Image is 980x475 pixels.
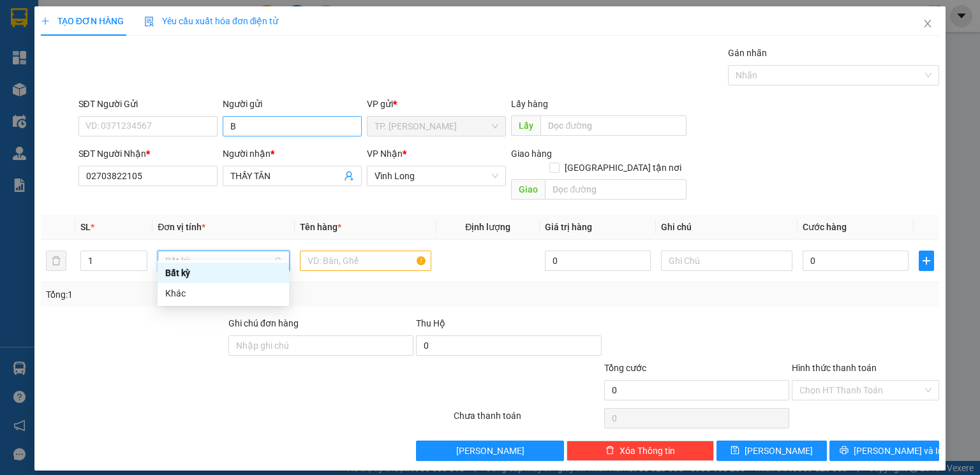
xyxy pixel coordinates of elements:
div: Người nhận [223,147,362,161]
span: Giao hàng [511,149,552,159]
div: SĐT Người Gửi [78,97,218,111]
span: Lấy hàng [511,99,548,109]
div: Chưa thanh toán [452,409,602,431]
button: save[PERSON_NAME] [716,441,827,461]
span: plus [41,17,50,26]
span: Yêu cầu xuất hóa đơn điện tử [144,16,279,26]
button: [PERSON_NAME] [416,441,563,461]
input: VD: Bàn, Ghế [300,251,431,271]
th: Ghi chú [656,215,798,240]
input: Ghi Chú [661,251,792,271]
span: save [731,446,739,456]
span: close [923,18,933,29]
button: deleteXóa Thông tin [567,441,714,461]
input: Ghi chú đơn hàng [228,335,413,356]
span: [PERSON_NAME] [456,444,524,458]
div: Người gửi [223,97,362,111]
span: Đơn vị tính [158,222,205,232]
span: Cước hàng [803,222,847,232]
input: Dọc đường [545,179,687,200]
div: Bất kỳ [158,263,289,283]
div: Khác [165,286,281,300]
span: [PERSON_NAME] và In [854,444,943,458]
span: Bất kỳ [165,251,281,270]
button: printer[PERSON_NAME] và In [829,441,940,461]
div: Tổng: 1 [46,288,379,302]
div: Bất kỳ [165,266,281,280]
div: VP gửi [367,97,506,111]
span: Vĩnh Long [375,166,498,186]
span: printer [840,446,849,456]
button: delete [46,251,66,271]
span: Giao [511,179,545,200]
img: icon [144,17,154,27]
span: Giá trị hàng [545,222,592,232]
span: Thu Hộ [416,318,445,328]
span: Tổng cước [604,363,646,373]
label: Hình thức thanh toán [792,363,877,373]
span: plus [919,256,933,266]
input: 0 [545,251,651,271]
span: [PERSON_NAME] [745,444,813,458]
span: TẠO ĐƠN HÀNG [41,16,124,26]
span: VP Nhận [367,149,403,159]
label: Ghi chú đơn hàng [228,318,299,328]
input: Dọc đường [540,115,687,136]
span: Tên hàng [300,222,341,232]
span: SL [80,222,91,232]
button: Close [910,6,946,42]
span: Lấy [511,115,540,136]
span: delete [605,446,614,456]
div: SĐT Người Nhận [78,147,218,161]
label: Gán nhãn [728,48,767,58]
span: user-add [344,171,354,181]
button: plus [919,251,934,271]
span: Xóa Thông tin [620,444,675,458]
span: [GEOGRAPHIC_DATA] tận nơi [560,161,687,175]
span: Định lượng [465,222,510,232]
div: Khác [158,283,289,303]
span: TP. Hồ Chí Minh [375,117,498,136]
